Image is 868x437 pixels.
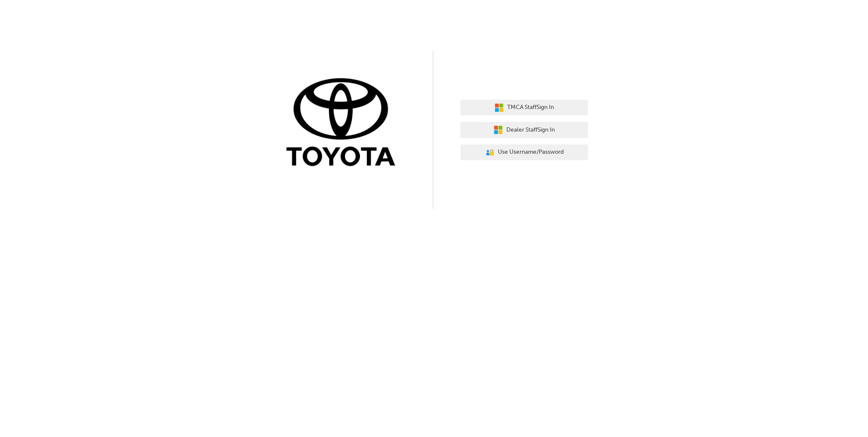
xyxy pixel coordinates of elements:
button: Dealer StaffSign In [460,122,588,138]
span: TMCA Staff Sign In [507,103,554,112]
span: Dealer Staff Sign In [506,125,555,135]
span: Use Username/Password [498,147,564,157]
button: Use Username/Password [460,144,588,161]
button: TMCA StaffSign In [460,100,588,116]
img: Trak [280,76,408,170]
